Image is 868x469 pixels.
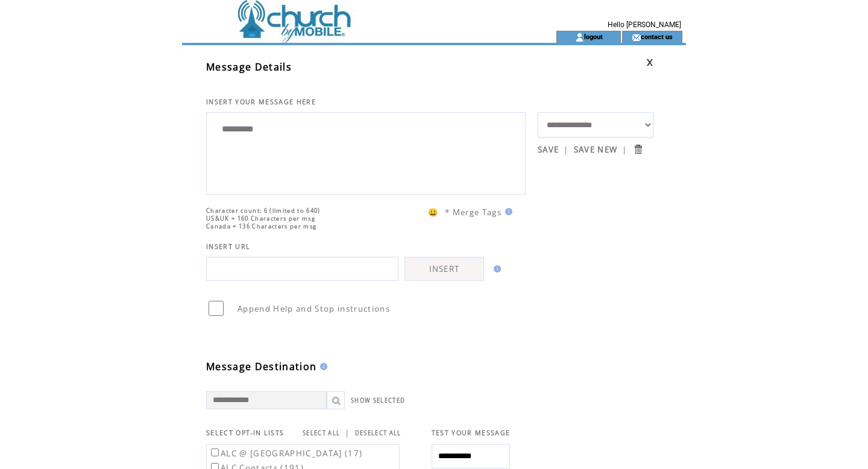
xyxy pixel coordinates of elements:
[575,33,584,42] img: account_icon.gif
[206,222,316,230] span: Canada = 136 Characters per msg
[206,207,321,215] span: Character count: 6 (limited to 640)
[641,33,673,40] a: contact us
[574,144,618,155] a: SAVE NEW
[355,429,401,437] a: DESELECT ALL
[206,60,292,74] span: Message Details
[404,257,484,281] a: INSERT
[206,242,250,251] span: INSERT URL
[206,215,315,222] span: US&UK = 160 Characters per msg
[206,98,316,106] span: INSERT YOUR MESSAGE HERE
[564,144,568,155] span: |
[632,143,644,155] input: Submit
[490,265,501,272] img: help.gif
[211,449,219,456] input: ALC @ [GEOGRAPHIC_DATA] (17)
[432,429,511,437] span: TEST YOUR MESSAGE
[608,20,681,29] span: Hello [PERSON_NAME]
[428,207,439,218] span: 😀
[209,448,362,459] label: ALC @ [GEOGRAPHIC_DATA] (17)
[351,397,405,404] a: SHOW SELECTED
[206,360,316,373] span: Message Destination
[538,144,559,155] a: SAVE
[303,429,340,437] a: SELECT ALL
[316,363,327,370] img: help.gif
[445,207,502,218] span: * Merge Tags
[502,208,512,215] img: help.gif
[345,427,350,438] span: |
[206,429,284,437] span: SELECT OPT-IN LISTS
[622,144,627,155] span: |
[584,33,603,40] a: logout
[237,303,390,314] span: Append Help and Stop instructions
[632,33,641,42] img: contact_us_icon.gif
